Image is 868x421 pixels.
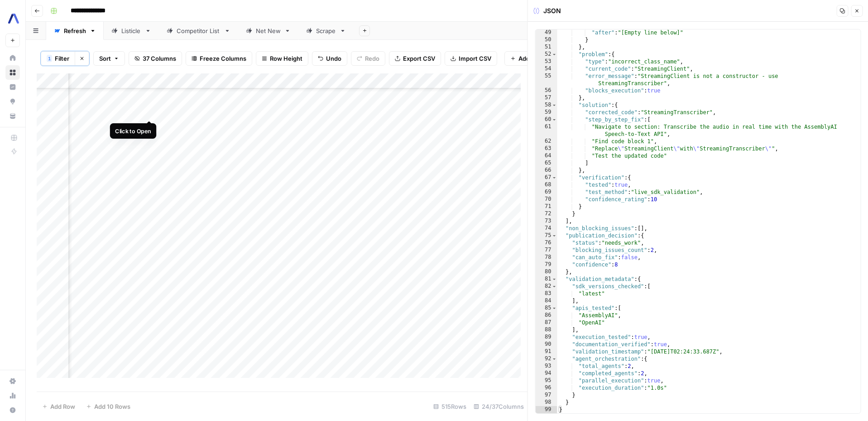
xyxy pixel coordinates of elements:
[298,22,354,40] a: Scrape
[536,276,557,283] div: 81
[536,268,557,276] div: 80
[159,22,238,40] a: Competitor List
[536,261,557,268] div: 79
[41,51,75,66] button: 1Filter
[536,102,557,109] div: 58
[143,54,176,63] span: 37 Columns
[536,181,557,189] div: 68
[536,189,557,196] div: 69
[200,54,246,63] span: Freeze Columns
[536,116,557,123] div: 60
[129,51,182,66] button: 37 Columns
[536,138,557,145] div: 62
[55,54,69,63] span: Filter
[5,388,20,403] a: Usage
[115,127,151,135] div: Click to Open
[536,203,557,210] div: 71
[536,319,557,326] div: 87
[536,254,557,261] div: 78
[5,7,20,30] button: Workspace: AssemblyAI
[504,51,559,66] button: Add Column
[536,392,557,399] div: 97
[536,160,557,167] div: 65
[94,402,130,411] span: Add 10 Rows
[5,403,20,417] button: Help + Support
[403,54,435,63] span: Export CSV
[552,276,557,283] span: Toggle code folding, rows 81 through 98
[552,283,557,290] span: Toggle code folding, rows 82 through 84
[445,51,497,66] button: Import CSV
[270,54,302,63] span: Row Height
[50,402,75,411] span: Add Row
[459,54,491,63] span: Import CSV
[93,51,125,66] button: Sort
[177,26,221,35] div: Competitor List
[536,312,557,319] div: 86
[536,29,557,36] div: 49
[5,109,20,123] a: Your Data
[5,374,20,388] a: Settings
[536,152,557,160] div: 64
[552,174,557,181] span: Toggle code folding, rows 67 through 71
[536,145,557,152] div: 63
[536,384,557,392] div: 96
[536,297,557,305] div: 84
[536,196,557,203] div: 70
[536,36,557,44] div: 50
[186,51,252,66] button: Freeze Columns
[256,51,308,66] button: Row Height
[536,123,557,138] div: 61
[5,51,20,65] a: Home
[64,26,86,35] div: Refresh
[536,239,557,247] div: 76
[536,348,557,355] div: 91
[536,73,557,87] div: 55
[312,51,347,66] button: Undo
[37,399,81,414] button: Add Row
[552,305,557,312] span: Toggle code folding, rows 85 through 88
[430,399,470,414] div: 515 Rows
[536,377,557,384] div: 95
[5,10,22,27] img: AssemblyAI Logo
[536,305,557,312] div: 85
[121,26,141,35] div: Listicle
[5,65,20,80] a: Browse
[536,406,557,413] div: 99
[99,54,111,63] span: Sort
[552,232,557,239] span: Toggle code folding, rows 75 through 80
[536,341,557,348] div: 90
[536,58,557,65] div: 53
[536,355,557,363] div: 92
[256,26,281,35] div: Net New
[536,94,557,102] div: 57
[536,167,557,174] div: 66
[536,65,557,73] div: 54
[351,51,385,66] button: Redo
[536,326,557,334] div: 88
[552,116,557,123] span: Toggle code folding, rows 60 through 65
[536,247,557,254] div: 77
[533,6,561,15] div: JSON
[536,109,557,116] div: 59
[536,363,557,370] div: 93
[536,218,557,225] div: 73
[316,26,336,35] div: Scrape
[536,232,557,239] div: 75
[238,22,298,40] a: Net New
[365,54,379,63] span: Redo
[518,54,553,63] span: Add Column
[48,55,51,62] span: 1
[536,51,557,58] div: 52
[470,399,528,414] div: 24/37 Columns
[552,51,557,58] span: Toggle code folding, rows 52 through 57
[536,210,557,218] div: 72
[536,44,557,51] div: 51
[536,290,557,297] div: 83
[536,370,557,377] div: 94
[389,51,441,66] button: Export CSV
[536,334,557,341] div: 89
[536,174,557,181] div: 67
[5,80,20,94] a: Insights
[46,22,104,40] a: Refresh
[536,399,557,406] div: 98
